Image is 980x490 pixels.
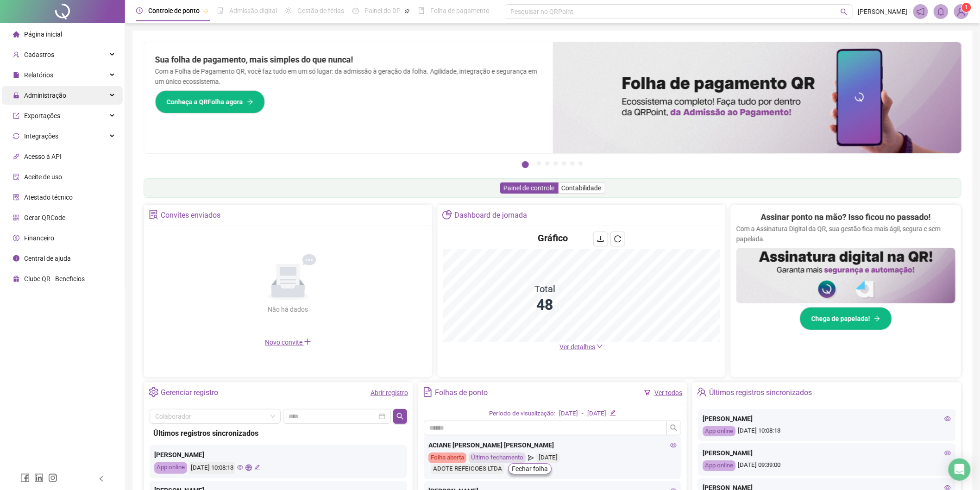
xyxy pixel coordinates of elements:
[136,7,143,14] span: clock-circle
[962,3,971,12] sup: Atualize o seu contato no menu Meus Dados
[545,161,550,166] button: 3
[917,7,925,16] span: notification
[13,113,19,119] span: export
[24,31,62,38] span: Página inicial
[13,194,19,201] span: solution
[761,211,931,224] h2: Assinar ponto na mão? Isso ficou no passado!
[614,235,622,243] span: reload
[237,465,243,471] span: eye
[155,90,265,113] button: Conheça a QRFolha agora
[153,427,403,439] div: Últimos registros sincronizados
[610,410,616,416] span: edit
[562,184,602,192] span: Contabilidade
[428,452,466,463] div: Folha aberta
[13,276,19,282] span: gift
[24,153,62,160] span: Acesso à API
[512,464,548,474] span: Fechar folha
[167,97,243,107] span: Conheça a QRFolha agora
[442,210,452,220] span: pie-chart
[703,414,951,424] div: [PERSON_NAME]
[404,8,410,14] span: pushpin
[254,465,260,471] span: edit
[874,315,880,322] span: arrow-right
[13,153,19,160] span: api
[428,440,677,450] div: ACIANE [PERSON_NAME] [PERSON_NAME]
[582,409,584,419] div: -
[13,72,19,78] span: file
[965,4,968,11] span: 1
[697,387,707,397] span: team
[148,7,200,14] span: Controle de ponto
[154,462,187,474] div: App online
[528,452,534,463] span: send
[155,66,542,87] p: Com a Folha de Pagamento QR, você faz tudo em um só lugar: da admissão à geração da folha. Agilid...
[811,314,870,324] span: Chega de papelada!
[396,413,404,420] span: search
[13,255,19,262] span: info-circle
[189,462,235,474] div: [DATE] 10:08:13
[597,235,604,243] span: download
[559,343,595,351] span: Ver detalhes
[504,184,555,192] span: Painel de controle
[654,389,682,396] a: Ver todos
[703,460,951,471] div: [DATE] 09:39:00
[538,232,568,245] h4: Gráfico
[587,409,606,419] div: [DATE]
[578,161,583,166] button: 7
[203,8,209,14] span: pushpin
[469,452,526,463] div: Último fechamento
[435,385,488,401] div: Folhas de ponto
[430,7,490,14] span: Folha de pagamento
[20,473,30,483] span: facebook
[431,464,504,474] div: ADOTE REFEICOES LTDA
[155,53,542,66] h2: Sua folha de pagamento, mais simples do que nunca!
[670,442,677,448] span: eye
[161,207,220,223] div: Convites enviados
[24,234,54,242] span: Financeiro
[13,235,19,241] span: dollar
[13,92,19,99] span: lock
[937,7,945,16] span: bell
[703,426,735,437] div: App online
[245,465,251,471] span: global
[154,450,402,460] div: [PERSON_NAME]
[13,31,19,38] span: home
[24,71,53,79] span: Relatórios
[949,459,971,481] div: Open Intercom Messenger
[703,426,951,437] div: [DATE] 10:08:13
[736,224,955,244] p: Com a Assinatura Digital da QR, sua gestão fica mais ágil, segura e sem papelada.
[454,207,527,223] div: Dashboard de jornada
[34,473,44,483] span: linkedin
[670,424,678,432] span: search
[858,6,908,17] span: [PERSON_NAME]
[229,7,277,14] span: Admissão digital
[371,389,408,396] a: Abrir registro
[24,112,60,119] span: Exportações
[247,99,253,105] span: arrow-right
[13,214,19,221] span: qrcode
[562,161,566,166] button: 5
[265,339,311,346] span: Novo convite
[559,343,603,351] a: Ver detalhes down
[48,473,57,483] span: instagram
[24,173,62,181] span: Aceite de uso
[364,7,401,14] span: Painel do DP
[13,51,19,58] span: user-add
[418,7,425,14] span: book
[285,7,292,14] span: sun
[489,409,555,419] div: Período de visualização:
[703,460,735,471] div: App online
[944,415,951,422] span: eye
[800,307,892,330] button: Chega de papelada!
[149,210,158,220] span: solution
[955,5,968,19] img: 67348
[24,132,58,140] span: Integrações
[553,161,558,166] button: 4
[24,275,85,283] span: Clube QR - Beneficios
[736,248,955,303] img: banner%2F02c71560-61a6-44d4-94b9-c8ab97240462.png
[597,343,603,350] span: down
[841,8,848,15] span: search
[553,42,962,153] img: banner%2F8d14a306-6205-4263-8e5b-06e9a85ad873.png
[508,463,552,474] button: Fechar folha
[245,304,331,314] div: Não há dados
